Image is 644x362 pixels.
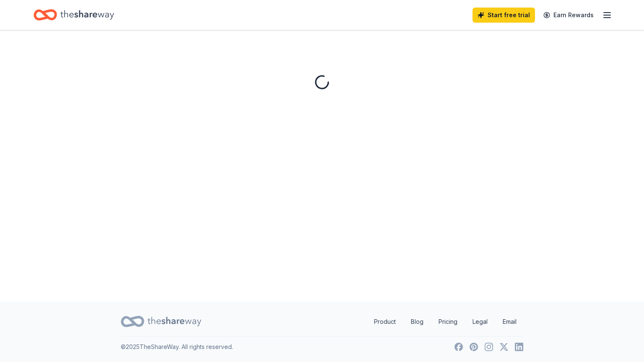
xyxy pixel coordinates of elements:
[34,5,114,25] a: Home
[466,313,494,330] a: Legal
[496,313,523,330] a: Email
[473,8,535,23] a: Start free trial
[121,342,233,352] p: © 2025 TheShareWay. All rights reserved.
[538,8,599,23] a: Earn Rewards
[432,313,464,330] a: Pricing
[367,313,402,330] a: Product
[367,313,523,330] nav: quick links
[404,313,430,330] a: Blog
